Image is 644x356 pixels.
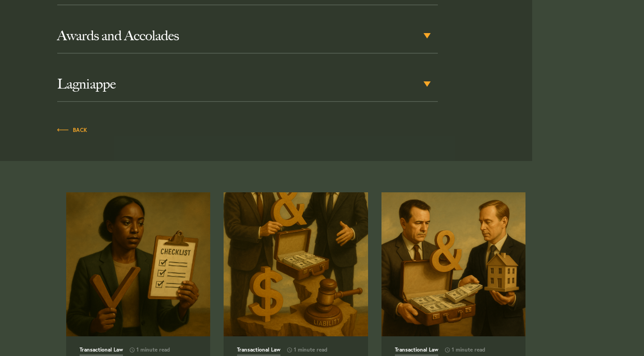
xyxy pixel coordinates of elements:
span: 1 minute read [123,347,170,352]
a: Back [57,124,88,134]
span: Back [57,127,88,133]
a: Read More [224,192,368,337]
img: How To Buyout A Business Partner (Part 2) [224,192,368,337]
img: How To Buyout A Business Partner (Part 3) [66,192,211,337]
a: Read More [66,192,211,337]
img: How to Buyout a Business Partner (Part 1) [381,192,526,337]
h3: Lagniappe [57,76,438,92]
span: Transactional Law [237,347,280,356]
img: icon-time-light.svg [445,348,450,352]
span: Transactional Law [395,347,438,356]
a: Read More [381,192,526,337]
span: 1 minute read [438,347,485,352]
span: 1 minute read [280,347,327,352]
img: icon-time-light.svg [287,348,292,352]
img: icon-time-light.svg [130,348,135,352]
span: Transactional Law [80,347,123,356]
h3: Awards and Accolades [57,28,438,44]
